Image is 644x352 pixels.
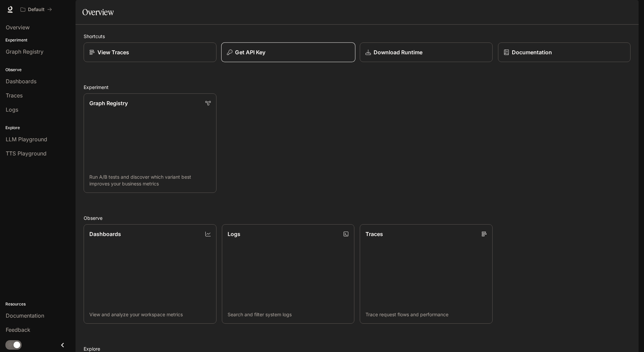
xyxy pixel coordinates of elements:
[360,42,493,62] a: Download Runtime
[365,311,487,318] p: Trace request flows and performance
[365,230,383,238] p: Traces
[28,7,45,12] p: Default
[84,33,631,40] h2: Shortcuts
[228,311,349,318] p: Search and filter system logs
[89,99,128,107] p: Graph Registry
[235,48,265,56] p: Get API Key
[221,42,355,62] button: Get API Key
[84,84,631,91] h2: Experiment
[89,230,121,238] p: Dashboards
[222,224,355,324] a: LogsSearch and filter system logs
[84,42,216,62] a: View Traces
[228,230,240,238] p: Logs
[97,48,129,56] p: View Traces
[89,311,211,318] p: View and analyze your workspace metrics
[84,224,216,324] a: DashboardsView and analyze your workspace metrics
[498,42,631,62] a: Documentation
[84,214,631,222] h2: Observe
[360,224,493,324] a: TracesTrace request flows and performance
[18,3,55,16] button: All workspaces
[512,48,552,56] p: Documentation
[89,174,211,187] p: Run A/B tests and discover which variant best improves your business metrics
[82,5,114,19] h1: Overview
[84,93,216,193] a: Graph RegistryRun A/B tests and discover which variant best improves your business metrics
[374,48,422,56] p: Download Runtime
